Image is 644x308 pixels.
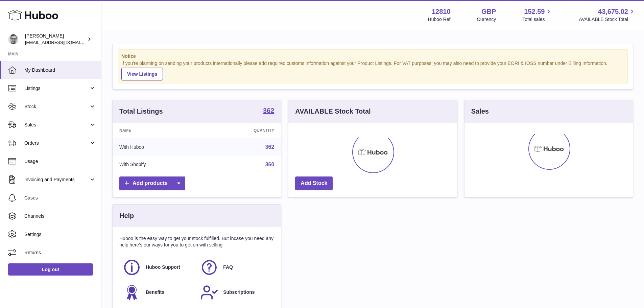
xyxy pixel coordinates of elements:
span: Total sales [522,16,552,23]
strong: 362 [263,107,274,114]
span: Channels [24,213,96,219]
h3: Total Listings [119,107,163,116]
h3: Help [119,211,134,220]
span: Returns [24,250,96,256]
a: Log out [8,263,93,276]
span: Cases [24,195,96,201]
a: 152.59 Total sales [522,7,552,23]
span: Benefits [146,289,164,295]
strong: 12810 [432,7,451,16]
a: Huboo Support [123,258,193,277]
span: Invoicing and Payments [24,176,89,183]
h3: AVAILABLE Stock Total [295,107,371,116]
strong: GBP [481,7,496,16]
span: Huboo Support [146,264,180,270]
a: 362 [263,107,274,115]
div: Currency [477,16,496,23]
a: Benefits [123,283,193,302]
span: Orders [24,140,89,146]
span: Usage [24,158,96,165]
span: My Dashboard [24,67,96,73]
div: [PERSON_NAME] [25,33,86,46]
a: 43,675.02 AVAILABLE Stock Total [579,7,636,23]
span: [EMAIL_ADDRESS][DOMAIN_NAME] [25,40,99,45]
span: FAQ [223,264,233,270]
strong: Notice [121,53,624,60]
p: Huboo is the easy way to get your stock fulfilled. But incase you need any help here's our ways f... [119,235,274,248]
a: FAQ [200,258,271,277]
div: Huboo Ref [428,16,451,23]
a: Add Stock [295,176,333,190]
a: 362 [265,144,275,150]
span: 152.59 [524,7,545,16]
span: AVAILABLE Stock Total [579,16,636,23]
th: Quantity [204,123,281,138]
img: internalAdmin-12810@internal.huboo.com [8,34,18,44]
span: Settings [24,231,96,238]
span: Listings [24,85,89,92]
td: With Shopify [113,156,204,173]
span: Sales [24,122,89,128]
h3: Sales [471,107,489,116]
span: Stock [24,103,89,110]
a: Subscriptions [200,283,271,302]
td: With Huboo [113,138,204,156]
span: Subscriptions [223,289,255,295]
div: If you're planning on sending your products internationally please add required customs informati... [121,60,624,80]
th: Name [113,123,204,138]
a: 360 [265,162,275,167]
a: View Listings [121,68,163,80]
span: 43,675.02 [598,7,628,16]
a: Add products [119,176,185,190]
